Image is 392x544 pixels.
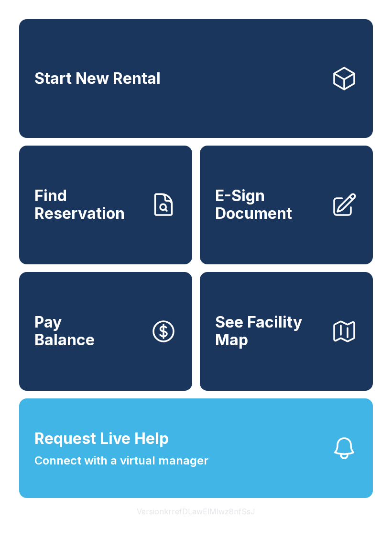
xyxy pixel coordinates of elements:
span: Pay Balance [34,314,95,349]
span: See Facility Map [215,314,323,349]
button: VersionkrrefDLawElMlwz8nfSsJ [129,498,263,525]
button: See Facility Map [200,272,373,391]
a: E-Sign Document [200,146,373,264]
a: Find Reservation [19,146,192,264]
span: Connect with a virtual manager [34,452,208,469]
button: Request Live HelpConnect with a virtual manager [19,398,373,498]
a: Start New Rental [19,19,373,138]
span: Find Reservation [34,187,142,222]
span: Start New Rental [34,70,161,88]
span: Request Live Help [34,427,169,450]
button: PayBalance [19,272,192,391]
span: E-Sign Document [215,187,323,222]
